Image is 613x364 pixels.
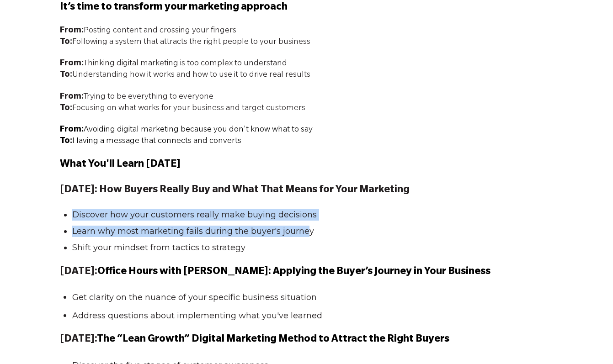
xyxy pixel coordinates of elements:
[72,209,549,221] li: Discover how your customers really make buying decisions
[60,126,84,135] span: From:
[60,267,490,278] strong: [DATE]:
[60,93,213,102] span: Trying to be everything to everyone
[72,137,241,146] span: Having a message that connects and converts
[60,26,236,36] span: Posting content and crossing your fingers
[60,59,84,69] strong: From:
[60,104,305,113] span: Focusing on what works for your business and target customers
[567,320,613,364] iframe: Chat Widget
[60,26,84,36] strong: From:
[60,159,181,170] span: What You'll Learn [DATE]
[72,242,549,253] li: Shift your mindset from tactics to strategy
[60,185,410,196] strong: [DATE]: How Buyers Really Buy and What That Means for Your Marketing
[97,267,490,278] span: Office Hours with [PERSON_NAME]: Applying the Buyer’s Journey in Your Business
[60,2,288,13] span: It’s time to transform your marketing approach
[60,59,287,69] span: Thinking digital marketing is too complex to understand
[60,38,310,47] span: Following a system that attracts the right people to your business
[60,137,72,146] span: To:
[60,71,72,80] strong: To:
[60,334,449,345] strong: [DATE]:
[84,126,313,135] span: Avoiding digital marketing because you don't know what to say
[60,38,72,47] strong: To:
[60,71,310,80] span: Understanding how it works and how to use it to drive real results
[60,93,84,102] strong: From:
[97,334,449,345] span: The “Lean Growth” Digital Marketing Method to Attract the Right Buyers
[72,292,317,302] span: Get clarity on the nuance of your specific business situation
[72,226,549,237] li: Learn why most marketing fails during the buyer's journey
[60,104,72,113] strong: To:
[72,311,322,321] span: Address questions about implementing what you've learned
